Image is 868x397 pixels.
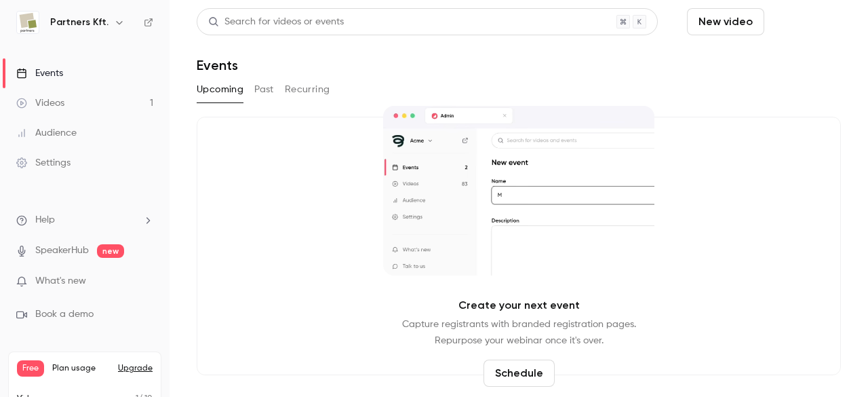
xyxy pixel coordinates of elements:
[458,297,580,314] p: Create your next event
[484,360,555,387] button: Schedule
[16,67,63,80] div: Events
[16,213,153,227] li: help-dropdown-opener
[52,363,110,374] span: Plan usage
[16,126,77,140] div: Audience
[285,79,330,100] button: Recurring
[17,360,44,377] span: Free
[50,16,108,29] h6: Partners Kft.
[35,274,86,288] span: What's new
[16,156,71,170] div: Settings
[402,316,636,349] p: Capture registrants with branded registration pages. Repurpose your webinar once it's over.
[35,213,55,227] span: Help
[254,79,274,100] button: Past
[770,8,841,35] button: Schedule
[687,8,764,35] button: New video
[16,96,64,110] div: Videos
[35,244,89,258] a: SpeakerHub
[197,79,243,100] button: Upcoming
[118,363,153,374] button: Upgrade
[35,307,94,322] span: Book a demo
[208,15,344,29] div: Search for videos or events
[97,244,124,258] span: new
[197,57,238,73] h1: Events
[17,12,39,33] img: Partners Kft.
